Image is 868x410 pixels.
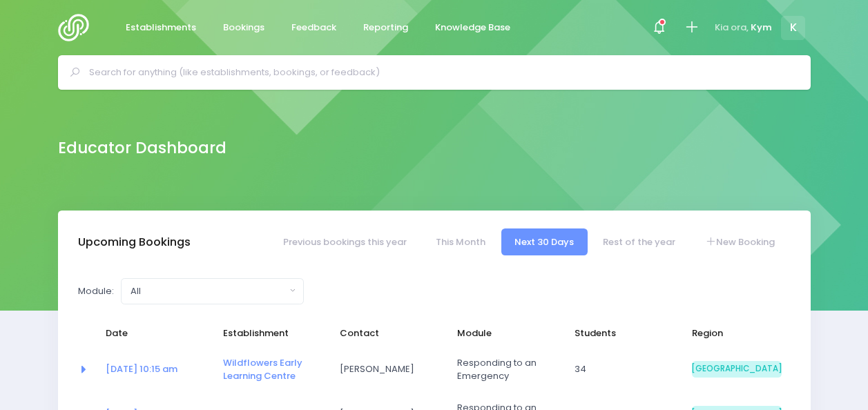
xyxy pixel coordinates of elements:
[131,284,286,298] div: All
[448,347,566,392] td: Responding to an Emergency
[683,347,791,392] td: South Island
[126,21,196,35] span: Establishments
[78,235,191,249] h3: Upcoming Bookings
[692,326,782,340] span: Region
[590,228,689,255] a: Rest of the year
[691,228,788,255] a: New Booking
[781,16,805,40] span: K
[115,14,208,41] a: Establishments
[280,14,348,41] a: Feedback
[501,228,588,255] a: Next 30 Days
[291,21,336,35] span: Feedback
[340,326,430,340] span: Contact
[435,21,510,35] span: Knowledge Base
[223,21,264,35] span: Bookings
[58,139,226,157] h2: Educator Dashboard
[214,347,331,392] td: <a href="https://app.stjis.org.nz/establishments/208934" class="font-weight-bold">Wildflowers Ear...
[331,347,448,392] td: Gina McDougall
[575,362,664,376] span: 34
[692,361,782,378] span: [GEOGRAPHIC_DATA]
[269,228,420,255] a: Previous bookings this year
[457,356,547,383] span: Responding to an Emergency
[715,21,749,35] span: Kia ora,
[212,14,276,41] a: Bookings
[223,326,313,340] span: Establishment
[352,14,420,41] a: Reporting
[575,326,664,340] span: Students
[422,228,499,255] a: This Month
[106,326,195,340] span: Date
[97,347,214,392] td: <a href="https://app.stjis.org.nz/bookings/523972" class="font-weight-bold">24 Sep at 10:15 am</a>
[121,278,304,304] button: All
[363,21,408,35] span: Reporting
[340,362,430,376] span: [PERSON_NAME]
[58,14,97,41] img: Logo
[106,362,177,375] a: [DATE] 10:15 am
[424,14,522,41] a: Knowledge Base
[457,326,547,340] span: Module
[566,347,683,392] td: 34
[89,62,791,83] input: Search for anything (like establishments, bookings, or feedback)
[223,356,302,383] a: Wildflowers Early Learning Centre
[751,21,772,35] span: Kym
[78,284,114,298] label: Module:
